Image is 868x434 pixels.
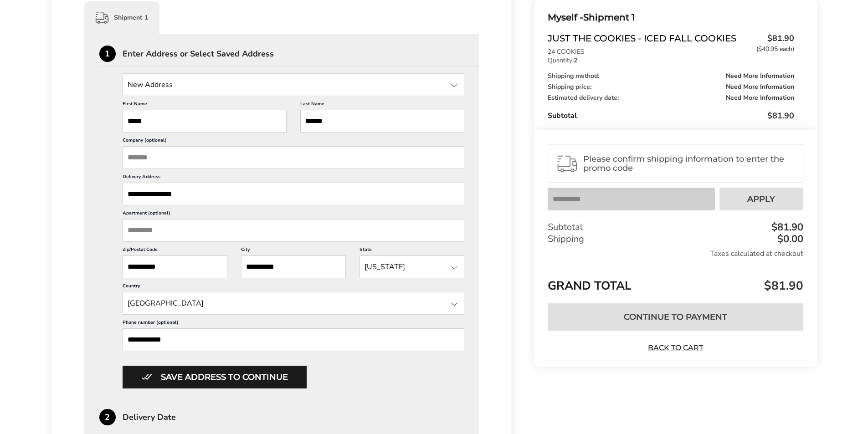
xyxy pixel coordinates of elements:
[300,110,464,133] input: Last Name
[767,110,794,121] span: $81.90
[762,278,803,294] span: $81.90
[99,46,116,62] div: 1
[123,210,465,219] label: Apartment (optional)
[548,95,794,101] div: Estimated delivery date:
[548,49,794,55] p: 24 COOKIES
[123,110,287,133] input: First Name
[719,188,803,210] button: Apply
[548,267,803,296] div: GRAND TOTAL
[548,221,803,233] div: Subtotal
[756,46,794,52] span: ($40.95 each)
[360,246,464,255] label: State
[548,10,794,25] div: Shipment 1
[123,183,465,205] input: Delivery Address
[726,73,794,79] span: Need More Information
[726,84,794,90] span: Need More Information
[123,50,480,58] div: Enter Address or Select Saved Address
[123,283,465,292] label: Country
[241,255,346,278] input: City
[300,101,464,110] label: Last Name
[123,246,227,255] label: Zip/Postal Code
[123,73,465,96] input: State
[548,33,794,46] a: Just the Cookies - Iced Fall Cookies$81.90($40.95 each)
[548,33,751,46] span: Just the Cookies - Iced Fall Cookies
[548,249,803,259] div: Taxes calculated at checkout
[574,56,577,65] strong: 2
[775,234,803,244] div: $0.00
[123,366,307,388] button: Button save address
[123,146,465,169] input: Company
[548,84,794,90] div: Shipping price:
[548,303,803,331] button: Continue to Payment
[548,110,794,121] div: Subtotal
[752,33,794,44] span: $81.90
[123,255,227,278] input: ZIP
[548,73,794,79] div: Shipping method:
[241,246,346,255] label: City
[84,1,159,34] div: Shipment 1
[123,319,465,328] label: Phone number (optional)
[99,409,116,425] div: 2
[123,219,465,242] input: Apartment
[747,195,775,203] span: Apply
[123,137,465,146] label: Company (optional)
[548,12,583,23] span: Myself -
[123,413,480,421] div: Delivery Date
[583,154,795,173] span: Please confirm shipping information to enter the promo code
[769,222,803,232] div: $81.90
[726,95,794,101] span: Need More Information
[548,57,794,64] p: Quantity:
[123,101,287,110] label: First Name
[643,343,707,353] a: Back to Cart
[548,233,803,245] div: Shipping
[123,292,465,315] input: State
[123,174,465,183] label: Delivery Address
[360,255,464,278] input: State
